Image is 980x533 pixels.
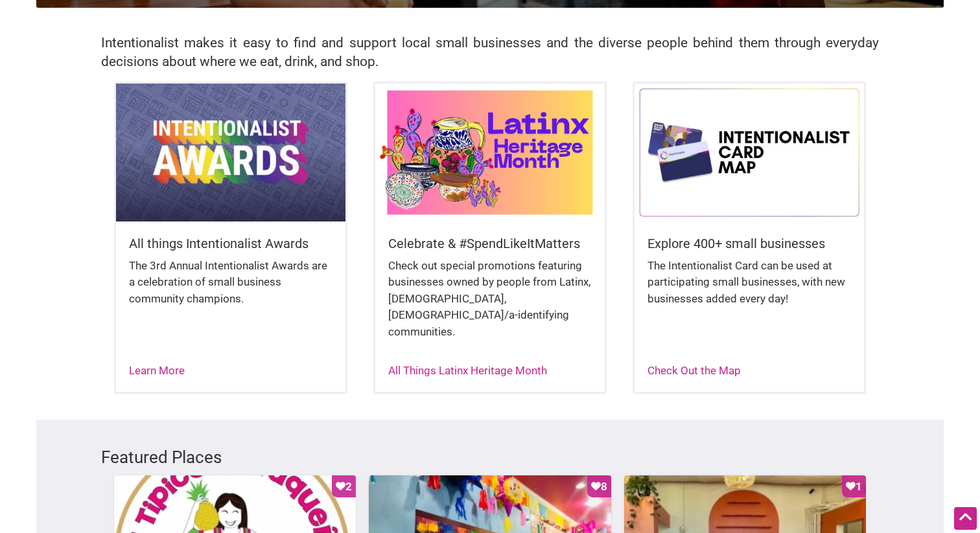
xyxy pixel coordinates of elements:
div: Scroll Back to Top [954,507,977,530]
div: Check out special promotions featuring businesses owned by people from Latinx, [DEMOGRAPHIC_DATA]... [388,258,592,354]
div: The 3rd Annual Intentionalist Awards are a celebration of small business community champions. [129,258,332,321]
h5: Celebrate & #SpendLikeItMatters [388,234,592,253]
h5: Explore 400+ small businesses [647,234,851,253]
h2: Intentionalist makes it easy to find and support local small businesses and the diverse people be... [101,34,879,71]
div: The Intentionalist Card can be used at participating small businesses, with new businesses added ... [647,258,851,321]
h5: All things Intentionalist Awards [129,234,332,253]
img: Latinx / Hispanic Heritage Month [375,84,605,221]
h3: Featured Places [101,446,879,469]
img: Intentionalist Awards [116,84,345,221]
a: Learn More [129,364,185,377]
a: All Things Latinx Heritage Month [388,364,547,377]
a: Check Out the Map [647,364,741,377]
img: Intentionalist Card Map [635,84,864,221]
